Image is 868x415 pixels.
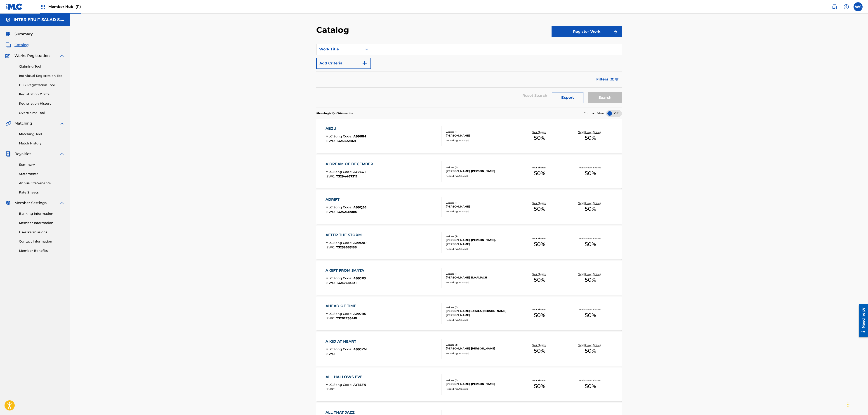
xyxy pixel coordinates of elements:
a: User Permissions [19,230,65,235]
span: Filters ( 0 ) [596,77,615,82]
a: CatalogCatalog [5,42,29,48]
span: Compact View [584,111,604,116]
span: 50 % [534,169,545,177]
a: Public Search [830,2,839,11]
span: ISWC : [325,174,336,178]
h5: INTER FRUIT SALAD S.R.O. [14,17,65,22]
span: 50 % [534,276,545,284]
span: A99JR5 [353,312,366,316]
img: filter [615,78,619,81]
span: T3262736410 [336,316,357,320]
span: A995NP [353,241,366,245]
div: Writers ( 2 ) [446,379,514,382]
span: 50 % [585,240,596,248]
a: A DREAM OF DECEMBERMLC Song Code:AY9EGTISWC:T3294467219Writers (2)[PERSON_NAME], [PERSON_NAME]Rec... [316,155,622,189]
span: MLC Song Code : [325,241,353,245]
span: T3294467219 [336,174,357,178]
div: Writers ( 1 ) [446,201,514,205]
div: [PERSON_NAME], [PERSON_NAME], [PERSON_NAME] [446,238,514,246]
span: (11) [75,5,81,9]
a: Summary [19,162,65,167]
div: Writers ( 2 ) [446,343,514,347]
a: Banking Information [19,211,65,216]
div: AHEAD OF TIME [325,303,366,309]
span: MLC Song Code : [325,134,353,138]
form: Search Form [316,44,622,108]
p: Showing 1 - 10 of 364 results [316,111,353,116]
span: 50 % [585,205,596,213]
div: Recording Artists ( 0 ) [446,174,514,178]
span: Summary [14,31,33,37]
span: AY9EGT [353,170,366,174]
span: A99Q36 [353,205,366,209]
div: Recording Artists ( 0 ) [446,139,514,142]
div: A KID AT HEART [325,339,367,344]
div: A DREAM OF DECEMBER [325,161,375,167]
a: Statements [19,172,65,176]
span: 50 % [534,382,545,390]
span: ISWC : [325,281,336,285]
span: MLC Song Code : [325,347,353,351]
div: User Menu [854,2,863,11]
span: 50 % [585,347,596,355]
img: Top Rightsholders [40,4,46,9]
span: T3259683831 [336,281,356,285]
span: 50 % [534,205,545,213]
button: Filters (0) [594,74,622,85]
span: 50 % [534,134,545,142]
span: A99JR3 [353,276,366,280]
a: Claiming Tool [19,64,65,69]
img: Matching [5,121,11,126]
img: f7272a7cc735f4ea7f67.svg [613,29,618,34]
span: 50 % [585,134,596,142]
p: Your Shares: [532,130,547,134]
span: ISWC : [325,387,336,391]
img: search [832,4,837,9]
div: Writers ( 3 ) [446,235,514,238]
a: ABZUMLC Song Code:A99I8MISWC:T3258028121Writers (1)[PERSON_NAME]Recording Artists (0)Your Shares:... [316,119,622,153]
span: 50 % [534,347,545,355]
button: Add Criteria [316,58,371,69]
span: Royalties [14,151,31,157]
div: Work Title [319,47,360,52]
div: Writers ( 2 ) [446,166,514,169]
div: AFTER THE STORM [325,232,366,238]
a: Contact Information [19,239,65,244]
button: Export [552,92,583,103]
div: [PERSON_NAME] CATALA [PERSON_NAME] [PERSON_NAME] [446,309,514,317]
img: expand [59,151,65,157]
span: 50 % [534,240,545,248]
p: Your Shares: [532,308,547,311]
p: Your Shares: [532,343,547,347]
p: Your Shares: [532,237,547,240]
div: ADRIFT [325,197,366,202]
p: Total Known Shares: [578,166,602,169]
div: Writers ( 1 ) [446,130,514,134]
iframe: Chat Widget [845,393,868,415]
span: Works Registration [14,53,50,59]
span: MLC Song Code : [325,383,353,387]
span: ISWC : [325,245,336,249]
span: 50 % [585,382,596,390]
div: Recording Artists ( 0 ) [446,387,514,391]
img: Summary [5,31,11,37]
span: T3259685188 [336,245,357,249]
span: 50 % [534,311,545,319]
div: [PERSON_NAME], [PERSON_NAME] [446,169,514,173]
p: Your Shares: [532,379,547,382]
div: A GIFT FROM SANTA [325,268,366,273]
p: Your Shares: [532,201,547,205]
span: A99I8M [353,134,366,138]
div: [PERSON_NAME] ELMALIACH [446,276,514,280]
img: Member Settings [5,200,11,206]
a: ADRIFTMLC Song Code:A99Q36ISWC:T3242319086Writers (1)[PERSON_NAME]Recording Artists (0)Your Share... [316,190,622,224]
img: help [844,4,849,9]
a: ALL HALLOWS EVEMLC Song Code:AY8SFNISWC:Writers (2)[PERSON_NAME], [PERSON_NAME]Recording Artists ... [316,368,622,401]
p: Total Known Shares: [578,272,602,276]
h2: Catalog [316,25,351,35]
a: A GIFT FROM SANTAMLC Song Code:A99JR3ISWC:T3259683831Writers (1)[PERSON_NAME] ELMALIACHRecording ... [316,261,622,295]
img: expand [59,53,65,59]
